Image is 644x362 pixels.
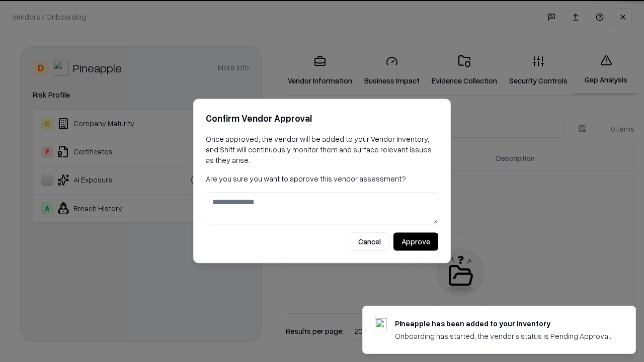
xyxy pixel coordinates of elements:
h2: Confirm Vendor Approval [206,111,438,126]
button: Approve [393,233,438,251]
div: Pineapple has been added to your inventory [395,318,611,329]
button: Cancel [350,233,389,251]
p: Once approved, the vendor will be added to your Vendor Inventory, and Shift will continuously mon... [206,134,438,165]
p: Are you sure you want to approve this vendor assessment? [206,173,438,184]
img: pineappleenergy.com [375,318,387,330]
div: Onboarding has started, the vendor's status is Pending Approval. [395,331,611,341]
